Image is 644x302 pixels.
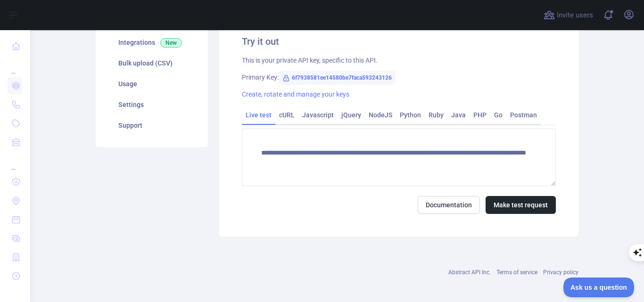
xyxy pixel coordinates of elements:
[338,107,365,122] a: jQuery
[242,35,556,48] h2: Try it out
[486,196,556,214] button: Make test request
[470,107,490,122] a: PHP
[107,115,197,136] a: Support
[107,32,197,53] a: Integrations New
[242,56,556,65] div: This is your private API key, specific to this API.
[447,107,470,122] a: Java
[8,57,23,75] div: ...
[107,53,197,73] a: Bulk upload (CSV)
[160,38,182,48] span: New
[557,10,593,21] span: Invite users
[8,153,23,171] div: ...
[275,107,298,122] a: cURL
[242,73,556,82] div: Primary Key:
[298,107,338,122] a: Javascript
[490,107,506,122] a: Go
[496,269,537,276] a: Terms of service
[279,71,396,85] span: 6f7938581ee14580be7faca593243126
[506,107,541,122] a: Postman
[242,90,349,98] a: Create, rotate and manage your keys
[242,107,275,122] a: Live test
[418,196,480,214] a: Documentation
[107,73,197,94] a: Usage
[425,107,447,122] a: Ruby
[542,8,595,23] button: Invite users
[543,269,578,276] a: Privacy policy
[563,278,635,297] iframe: Toggle Customer Support
[107,94,197,115] a: Settings
[396,107,425,122] a: Python
[365,107,396,122] a: NodeJS
[448,269,491,276] a: Abstract API Inc.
